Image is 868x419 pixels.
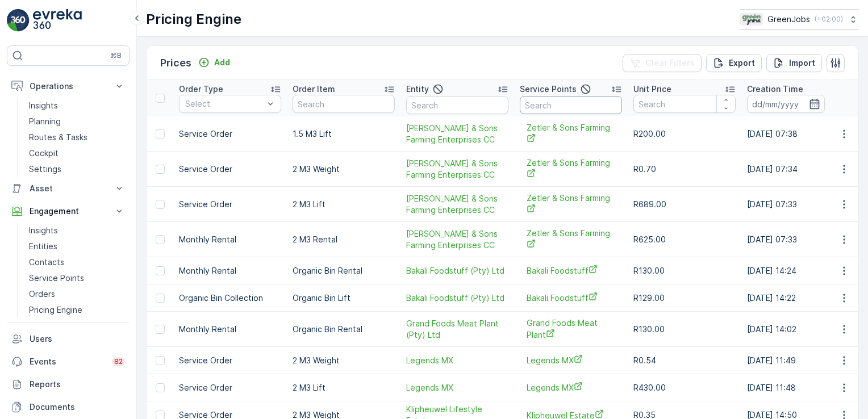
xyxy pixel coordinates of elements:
[293,382,395,393] p: 2 M3 Lift
[29,100,58,111] p: Insights
[623,54,702,72] button: Clear Filters
[7,396,130,418] a: Documents
[179,199,281,210] p: Service Order
[156,235,165,244] div: Toggle Row Selected
[527,382,615,393] a: Legends MX
[29,273,84,284] p: Service Points
[156,383,165,392] div: Toggle Row Selected
[740,13,763,26] img: Green_Jobs_Logo.png
[293,292,395,304] p: Organic Bin Lift
[729,57,755,69] p: Export
[406,292,508,304] a: Bakali Foodstuff (Pty) Ltd
[24,98,130,114] a: Insights
[633,234,666,244] span: R625.00
[406,228,508,251] span: [PERSON_NAME] & Sons Farming Enterprises CC
[527,354,615,366] a: Legends MX
[146,10,241,28] p: Pricing Engine
[406,83,429,95] p: Entity
[179,83,223,95] p: Order Type
[30,333,125,345] p: Users
[406,382,508,393] span: Legends MX
[7,373,130,396] a: Reports
[179,234,281,245] p: Monthly Rental
[406,158,508,181] a: S. Zetler & Sons Farming Enterprises CC
[29,304,82,316] p: Pricing Engine
[24,238,130,254] a: Entities
[767,14,810,25] p: GreenJobs
[7,9,30,32] img: logo
[29,241,57,252] p: Entities
[633,199,666,209] span: R689.00
[179,164,281,175] p: Service Order
[633,266,665,275] span: R130.00
[293,355,395,366] p: 2 M3 Weight
[406,193,508,216] a: S. Zetler & Sons Farming Enterprises CC
[24,270,130,286] a: Service Points
[633,324,665,334] span: R130.00
[156,294,165,303] div: Toggle Row Selected
[633,293,665,303] span: R129.00
[293,324,395,335] p: Organic Bin Rental
[156,165,165,174] div: Toggle Row Selected
[293,265,395,276] p: Organic Bin Rental
[293,234,395,245] p: 2 M3 Rental
[520,83,577,95] p: Service Points
[527,265,615,276] a: Bakali Foodstuff
[29,225,58,236] p: Insights
[527,228,615,251] a: Zetler & Sons Farming
[7,328,130,350] a: Users
[30,379,125,390] p: Reports
[179,292,281,304] p: Organic Bin Collection
[179,382,281,393] p: Service Order
[293,164,395,175] p: 2 M3 Weight
[24,286,130,302] a: Orders
[110,51,122,60] p: ⌘B
[29,257,64,268] p: Contacts
[740,9,859,30] button: GreenJobs(+02:00)
[633,355,656,365] span: R0.54
[293,83,335,95] p: Order Item
[24,161,130,177] a: Settings
[24,114,130,129] a: Planning
[30,183,107,194] p: Asset
[527,122,615,145] a: Zetler & Sons Farming
[29,116,61,127] p: Planning
[156,325,165,334] div: Toggle Row Selected
[527,317,615,341] a: Grand Foods Meat Plant
[293,128,395,140] p: 1.5 M3 Lift
[179,324,281,335] p: Monthly Rental
[194,56,235,69] button: Add
[29,164,61,175] p: Settings
[406,265,508,276] a: Bakali Foodstuff (Pty) Ltd
[214,57,230,68] p: Add
[24,254,130,270] a: Contacts
[29,148,59,159] p: Cockpit
[179,355,281,366] p: Service Order
[7,350,130,373] a: Events82
[30,81,107,92] p: Operations
[406,228,508,251] a: S. Zetler & Sons Farming Enterprises CC
[7,200,130,223] button: Engagement
[30,356,105,367] p: Events
[815,15,843,24] p: ( +02:00 )
[33,9,82,32] img: logo_light-DOdMpM7g.png
[747,95,825,113] input: dd/mm/yyyy
[406,318,508,341] a: Grand Foods Meat Plant (Pty) Ltd
[114,357,123,366] p: 82
[633,95,736,113] input: Search
[527,192,615,216] span: Zetler & Sons Farming
[293,95,395,113] input: Search
[706,54,762,72] button: Export
[156,200,165,209] div: Toggle Row Selected
[747,83,803,95] p: Creation Time
[633,83,671,95] p: Unit Price
[24,223,130,238] a: Insights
